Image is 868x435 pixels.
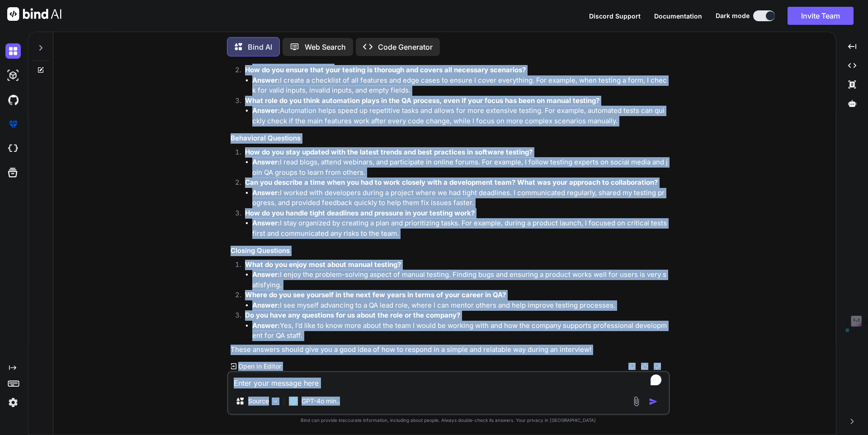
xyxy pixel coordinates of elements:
textarea: To enrich screen reader interactions, please activate Accessibility in Grammarly extension settings [228,372,669,388]
button: Documentation [654,11,702,21]
img: settings [5,395,21,410]
img: GPT-4o mini [289,397,298,406]
img: like [641,363,648,370]
li: I see myself advancing to a QA lead role, where I can mentor others and help improve testing proc... [252,300,668,311]
span: Dark mode [716,11,750,20]
li: Yes, I’d like to know more about the team I would be working with and how the company supports pr... [252,321,668,341]
p: Bind AI [248,42,272,52]
strong: How do you stay updated with the latest trends and best practices in software testing? [245,148,533,156]
li: I stay organized by creating a plan and prioritizing tasks. For example, during a product launch,... [252,218,668,239]
strong: Can you describe a time when you had to work closely with a development team? What was your appro... [245,178,658,187]
h3: Closing Questions [231,246,668,256]
img: Pick Models [272,398,279,405]
strong: Answer: [252,270,280,279]
img: dislike [654,363,661,370]
li: I create a checklist of all features and edge cases to ensure I cover everything. For example, wh... [252,75,668,96]
strong: Answer: [252,301,280,309]
p: These answers should give you a good idea of how to respond in a simple and relatable way during ... [231,345,668,355]
strong: Answer: [252,158,280,166]
li: I enjoy the problem-solving aspect of manual testing. Finding bugs and ensuring a product works w... [252,270,668,290]
p: Open in Editor [238,362,281,371]
img: darkChat [5,43,21,59]
span: Discord Support [589,12,641,20]
img: premium [5,117,21,132]
p: GPT-4o min.. [302,397,340,406]
img: Bind AI [7,7,61,21]
img: icon [649,397,658,406]
p: Web Search [305,42,346,52]
button: Invite Team [788,7,854,25]
li: Automation helps speed up repetitive tasks and allows for more extensive testing. For example, au... [252,106,668,126]
strong: What role do you think automation plays in the QA process, even if your focus has been on manual ... [245,96,599,105]
strong: What do you enjoy most about manual testing? [245,260,401,269]
strong: How do you ensure that your testing is thorough and covers all necessary scenarios? [245,65,526,74]
strong: Answer: [252,106,280,115]
span: Documentation [654,12,702,20]
p: Source [248,397,269,406]
li: I worked with developers during a project where we had tight deadlines. I communicated regularly,... [252,188,668,208]
p: Bind can provide inaccurate information, including about people. Always double-check its answers.... [227,417,670,424]
img: copy [628,363,636,370]
li: I read blogs, attend webinars, and participate in online forums. For example, I follow testing ex... [252,157,668,178]
strong: Do you have any questions for us about the role or the company? [245,311,460,319]
strong: Answer: [252,76,280,84]
strong: Answer: [252,321,280,330]
p: Code Generator [378,42,433,52]
button: Discord Support [589,11,641,21]
img: darkAi-studio [5,68,21,83]
img: attachment [631,396,642,407]
img: cloudideIcon [5,141,21,156]
h3: Behavioral Questions [231,133,668,144]
strong: How do you handle tight deadlines and pressure in your testing work? [245,209,475,217]
strong: Answer: [252,219,280,227]
strong: Answer: [252,188,280,197]
strong: Where do you see yourself in the next few years in terms of your career in QA? [245,290,506,299]
img: githubDark [5,92,21,108]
